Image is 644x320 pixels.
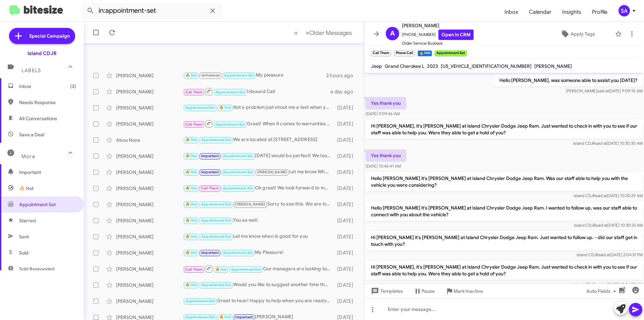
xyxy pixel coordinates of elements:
[595,193,607,198] span: said at
[334,217,359,224] div: [DATE]
[334,282,359,288] div: [DATE]
[598,252,610,257] span: said at
[183,217,334,224] div: You as well.
[235,202,265,207] span: [PERSON_NAME]
[183,104,334,111] div: Not a problem just shoot me a text when you're ready
[595,141,607,146] span: said at
[587,2,613,22] a: Profile
[334,298,359,305] div: [DATE]
[586,285,619,297] span: Auto Fields
[215,267,227,272] span: 🔥 Hot
[201,218,231,223] span: Appointment Set
[19,249,29,256] span: Sold
[371,63,382,69] span: Jeep
[330,88,359,95] div: a day ago
[9,28,75,44] a: Special Campaign
[116,282,183,288] div: [PERSON_NAME]
[183,168,334,176] div: Let me know When is a good time to stop by, I do have an availability [DATE] around 2:15p How doe...
[334,137,359,143] div: [DATE]
[19,185,34,192] span: 🔥 Hot
[494,74,643,86] p: Hello [PERSON_NAME], was someone able to assist you [DATE]?
[366,164,401,169] span: [DATE] 10:46:41 AM
[557,2,587,22] a: Insights
[219,315,231,319] span: 🔥 Hot
[453,285,483,297] span: Mark Inactive
[438,30,474,40] a: Open in CRM
[385,63,424,69] span: Grand Cherokee L
[364,285,408,297] button: Templates
[408,285,440,297] button: Pause
[116,169,183,176] div: [PERSON_NAME]
[435,50,467,56] small: Appointment Set
[257,170,287,174] span: [PERSON_NAME]
[183,249,334,257] div: My Pleasure!
[116,249,183,256] div: [PERSON_NAME]
[543,28,612,40] button: Apply Tags
[116,72,183,79] div: [PERSON_NAME]
[402,40,474,47] span: Older Service Buyback
[223,154,253,158] span: Appointment Set
[334,185,359,192] div: [DATE]
[19,131,44,138] span: Save a Deal
[116,298,183,305] div: [PERSON_NAME]
[366,149,406,162] p: Yes thank you
[334,153,359,159] div: [DATE]
[290,26,356,40] nav: Page navigation example
[19,233,29,240] span: Sent
[215,122,245,127] span: Appointment Set
[366,111,400,116] span: [DATE] 9:09:46 AM
[116,266,183,272] div: [PERSON_NAME]
[534,63,572,69] span: [PERSON_NAME]
[185,315,215,319] span: Appointment Set
[183,184,334,192] div: Ok great! We look forward to meeting you [DATE]!
[595,282,607,287] span: said at
[21,67,41,74] span: Labels
[19,169,76,176] span: Important
[524,2,557,22] a: Calendar
[21,153,35,159] span: More
[370,285,403,297] span: Templates
[201,186,219,190] span: Call Them
[183,265,334,273] div: Our managers are looking to expand our Pre-owned Vehicle Inventory and are willing to pay top price!
[499,2,524,22] a: Inbox
[19,115,57,122] span: All Conversations
[334,121,359,127] div: [DATE]
[201,170,219,174] span: Important
[326,72,359,79] div: 3 hours ago
[185,234,197,239] span: 🔥 Hot
[116,217,183,224] div: [PERSON_NAME]
[70,83,76,90] span: (3)
[402,21,474,30] span: [PERSON_NAME]
[201,138,231,142] span: Appointment Set
[235,315,253,319] span: Important
[29,33,70,39] span: Special Campaign
[116,233,183,240] div: [PERSON_NAME]
[201,250,219,255] span: Important
[418,50,432,56] small: 🔥 Hot
[574,282,643,287] span: Island CDJR [DATE] 10:24:55 AM
[574,193,643,198] span: Island CDJR [DATE] 10:30:29 AM
[224,73,254,78] span: Appointment Set
[223,250,253,255] span: Appointment Set
[597,88,609,93] span: said at
[223,186,253,190] span: Appointment Set
[183,72,326,79] div: My pleasure
[19,266,55,272] span: Sold Responded
[294,29,298,37] span: «
[19,201,56,208] span: Appointment Set
[183,281,334,289] div: Would you like to suggest another time that works better for you? I'm here to help!
[309,29,352,37] span: Older Messages
[116,121,183,127] div: [PERSON_NAME]
[19,83,76,90] span: Inbox
[290,26,302,40] button: Previous
[334,169,359,176] div: [DATE]
[219,105,231,110] span: 🔥 Hot
[366,172,643,191] p: Hello [PERSON_NAME] it's [PERSON_NAME] at Island Chrysler Dodge Jeep Ram. Was our staff able to h...
[334,233,359,240] div: [DATE]
[116,88,183,95] div: [PERSON_NAME]
[185,138,197,142] span: 🔥 Hot
[185,170,197,174] span: 🔥 Hot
